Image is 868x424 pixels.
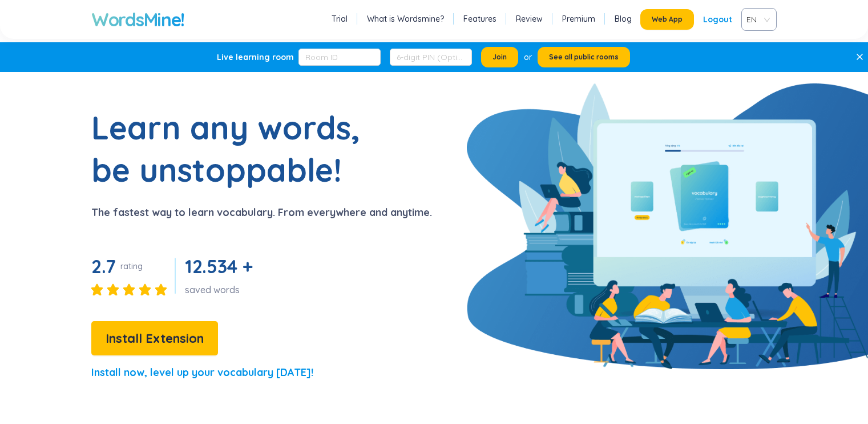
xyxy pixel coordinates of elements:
[91,365,313,381] p: Install now, level up your vocabulary [DATE]!
[120,261,143,272] div: rating
[524,51,532,63] div: or
[703,9,732,30] div: Logout
[746,11,767,28] span: EN
[298,49,381,66] input: Room ID
[538,47,630,67] button: See all public rooms
[549,53,619,62] span: See all public rooms
[640,9,694,30] button: Web App
[562,13,595,25] a: Premium
[91,8,184,31] a: WordsMine!
[367,13,444,25] a: What is Wordsmine?
[516,13,543,25] a: Review
[106,329,204,349] span: Install Extension
[390,49,472,66] input: 6-digit PIN (Optional)
[91,255,116,278] span: 2.7
[615,13,632,25] a: Blog
[91,205,432,221] p: The fastest way to learn vocabulary. From everywhere and anytime.
[91,334,218,345] a: Install Extension
[91,106,377,191] h1: Learn any words, be unstoppable!
[652,15,683,24] span: Web App
[481,47,518,67] button: Join
[332,13,348,25] a: Trial
[185,283,257,296] div: saved words
[185,255,252,278] span: 12.534 +
[91,321,218,355] button: Install Extension
[463,13,496,25] a: Features
[217,51,294,63] div: Live learning room
[492,53,507,62] span: Join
